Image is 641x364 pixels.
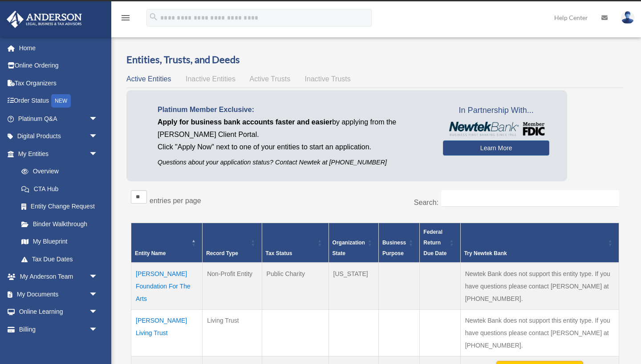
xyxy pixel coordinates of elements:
a: Online Ordering [6,57,111,75]
a: Entity Change Request [12,198,107,216]
td: Non-Profit Entity [203,263,262,310]
a: Tax Due Dates [12,250,107,268]
div: Try Newtek Bank [464,248,605,259]
p: Questions about your application status? Contact Newtek at [PHONE_NUMBER] [158,157,430,168]
a: Billingarrow_drop_down [6,320,111,338]
i: menu [120,12,131,23]
a: Platinum Q&Aarrow_drop_down [6,110,111,128]
a: My Documentsarrow_drop_down [6,285,111,303]
span: In Partnership With... [443,104,549,118]
td: [PERSON_NAME] Living Trust [131,310,203,356]
a: Home [6,39,111,57]
a: menu [120,16,131,23]
th: Organization State: Activate to sort [329,223,378,263]
span: arrow_drop_down [89,303,107,321]
span: Tax Status [266,250,292,256]
a: CTA Hub [12,180,107,198]
td: Newtek Bank does not support this entity type. If you have questions please contact [PERSON_NAME]... [460,310,619,356]
td: [PERSON_NAME] Foundation For The Arts [131,263,203,310]
span: arrow_drop_down [89,320,107,339]
a: Binder Walkthrough [12,215,107,233]
p: Click "Apply Now" next to one of your entities to start an application. [158,141,430,153]
span: Inactive Entities [186,75,235,83]
a: My Anderson Teamarrow_drop_down [6,268,111,286]
th: Try Newtek Bank : Activate to sort [460,223,619,263]
span: arrow_drop_down [89,145,107,163]
a: Overview [12,163,102,180]
img: User Pic [621,11,634,24]
span: Apply for business bank accounts faster and easier [158,118,332,126]
div: NEW [51,94,71,108]
span: arrow_drop_down [89,285,107,304]
span: Inactive Trusts [305,75,351,83]
a: Order StatusNEW [6,92,111,110]
th: Business Purpose: Activate to sort [378,223,419,263]
span: arrow_drop_down [89,128,107,146]
span: arrow_drop_down [89,110,107,128]
p: by applying from the [PERSON_NAME] Client Portal. [158,116,430,141]
span: Record Type [206,250,238,256]
a: Digital Productsarrow_drop_down [6,128,111,145]
a: My Entitiesarrow_drop_down [6,145,107,163]
a: My Blueprint [12,233,107,251]
td: Newtek Bank does not support this entity type. If you have questions please contact [PERSON_NAME]... [460,263,619,310]
th: Tax Status: Activate to sort [262,223,329,263]
span: Federal Return Due Date [423,229,446,256]
a: Tax Organizers [6,74,111,92]
a: Online Learningarrow_drop_down [6,303,111,321]
td: [US_STATE] [329,263,378,310]
p: Platinum Member Exclusive: [158,104,430,116]
span: Active Entities [126,75,171,83]
i: search [149,12,158,22]
h3: Entities, Trusts, and Deeds [126,53,624,67]
th: Record Type: Activate to sort [203,223,262,263]
td: Living Trust [203,310,262,356]
span: Active Trusts [250,75,291,83]
label: Search: [414,199,438,206]
span: Entity Name [135,250,166,256]
th: Entity Name: Activate to invert sorting [131,223,203,263]
span: Business Purpose [382,240,406,256]
th: Federal Return Due Date: Activate to sort [420,223,460,263]
span: arrow_drop_down [89,268,107,286]
img: Anderson Advisors Platinum Portal [4,11,85,28]
span: Organization State [333,240,365,256]
a: Learn More [443,140,549,156]
label: entries per page [150,197,201,204]
td: Public Charity [262,263,329,310]
img: NewtekBankLogoSM.png [447,122,545,136]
